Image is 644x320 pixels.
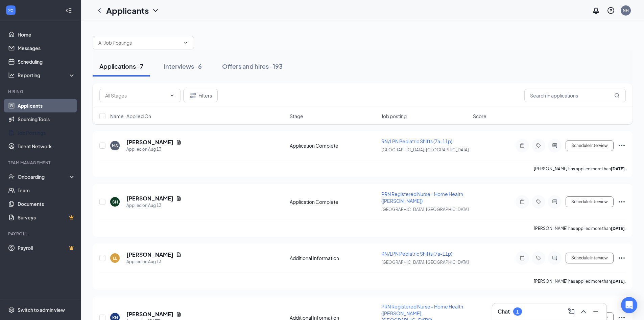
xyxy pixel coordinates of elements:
svg: Tag [534,199,543,205]
svg: Document [176,252,182,257]
svg: ChevronDown [169,93,175,98]
span: RN/LPN Pediatric Shifts (7a-11p) [381,138,452,144]
p: [PERSON_NAME] has applied more than . [534,278,626,284]
div: MS [112,143,118,149]
button: ChevronUp [578,306,589,317]
div: Onboarding [18,173,70,180]
svg: ActiveChat [551,199,559,205]
div: Applied on Aug 13 [126,146,182,153]
svg: Filter [189,91,197,100]
div: NH [623,7,629,13]
span: [GEOGRAPHIC_DATA], [GEOGRAPHIC_DATA] [381,147,469,152]
svg: Tag [534,143,543,148]
div: Reporting [18,72,76,79]
div: Applications · 7 [99,62,143,70]
span: Job posting [381,113,407,120]
input: All Job Postings [98,39,180,46]
a: Sourcing Tools [18,112,75,126]
svg: ActiveChat [551,255,559,261]
div: Team Management [8,160,74,166]
a: SurveysCrown [18,211,75,224]
button: Schedule Interview [566,253,614,263]
svg: UserCheck [8,173,15,180]
a: Home [18,28,75,41]
div: Applied on Aug 13 [126,202,182,209]
span: PRN Registered Nurse - Home Health ([PERSON_NAME]) [381,191,463,204]
span: [GEOGRAPHIC_DATA], [GEOGRAPHIC_DATA] [381,207,469,212]
svg: Ellipses [618,254,626,262]
a: Messages [18,41,75,55]
a: Applicants [18,99,75,112]
span: Stage [290,113,303,120]
p: [PERSON_NAME] has applied more than . [534,166,626,172]
svg: ComposeMessage [567,307,575,316]
div: Offers and hires · 193 [222,62,283,70]
svg: Ellipses [618,142,626,150]
span: Name · Applied On [110,113,151,120]
div: Applied on Aug 13 [126,258,182,265]
div: 1 [516,309,519,315]
svg: Document [176,196,182,201]
svg: Tag [534,255,543,261]
svg: Document [176,140,182,145]
svg: MagnifyingGlass [614,93,620,98]
h5: [PERSON_NAME] [126,195,173,202]
h3: Chat [498,308,510,315]
div: Additional Information [290,255,377,261]
button: Schedule Interview [566,196,614,207]
button: Schedule Interview [566,140,614,151]
button: ComposeMessage [566,306,577,317]
div: LL [113,255,117,261]
div: Application Complete [290,142,377,149]
p: [PERSON_NAME] has applied more than . [534,226,626,231]
svg: ChevronLeft [95,6,103,15]
svg: Ellipses [618,198,626,206]
a: Documents [18,197,75,211]
svg: Note [518,143,526,148]
svg: Document [176,312,182,317]
svg: Minimize [592,307,600,316]
a: Scheduling [18,55,75,68]
svg: Collapse [65,7,72,14]
div: Hiring [8,89,74,94]
svg: Settings [8,306,15,313]
a: Job Postings [18,126,75,140]
svg: ActiveChat [551,143,559,148]
div: Open Intercom Messenger [621,297,637,313]
svg: Notifications [592,6,600,15]
h5: [PERSON_NAME] [126,311,173,318]
div: SH [112,199,118,205]
input: Search in applications [524,89,626,102]
input: All Stages [105,92,167,99]
svg: ChevronDown [151,6,160,15]
svg: QuestionInfo [607,6,615,15]
a: Team [18,184,75,197]
svg: Note [518,199,526,205]
h1: Applicants [106,5,149,16]
h5: [PERSON_NAME] [126,138,173,146]
b: [DATE] [611,166,625,171]
span: RN/LPN Pediatric Shifts (7a-11p) [381,251,452,257]
svg: Note [518,255,526,261]
div: Application Complete [290,198,377,205]
span: [GEOGRAPHIC_DATA], [GEOGRAPHIC_DATA] [381,260,469,265]
svg: Analysis [8,72,15,79]
div: Interviews · 6 [164,62,202,70]
button: Minimize [590,306,601,317]
a: PayrollCrown [18,241,75,255]
h5: [PERSON_NAME] [126,251,173,258]
b: [DATE] [611,279,625,284]
span: Score [473,113,486,120]
div: Switch to admin view [18,306,65,313]
svg: ChevronUp [579,307,588,316]
a: Talent Network [18,140,75,153]
svg: ChevronDown [183,40,188,45]
div: Payroll [8,231,74,237]
button: Filter Filters [183,89,218,102]
svg: WorkstreamLogo [7,7,14,14]
b: [DATE] [611,226,625,231]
